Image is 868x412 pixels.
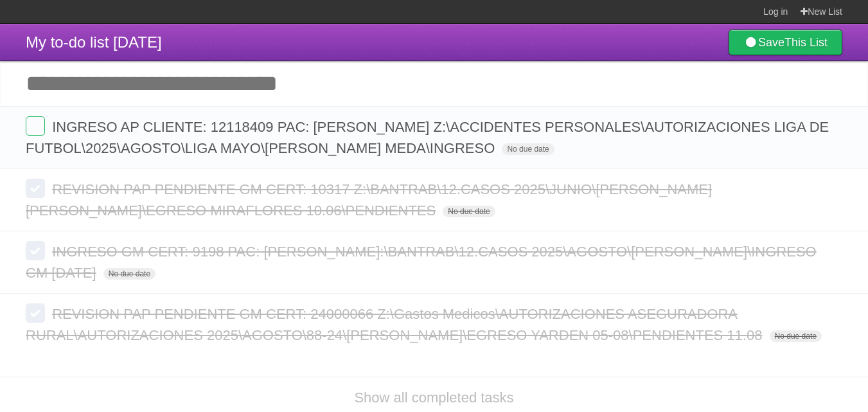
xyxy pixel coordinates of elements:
[764,138,788,159] label: Star task
[26,179,45,198] label: Done
[26,306,765,343] span: REVISION PAP PENDIENTE GM CERT: 24000066 Z:\Gastos Medicos\AUTORIZACIONES ASEGURADORA RURAL\AUTOR...
[26,119,829,156] span: INGRESO AP CLIENTE: 12118409 PAC: [PERSON_NAME] Z:\ACCIDENTES PERSONALES\AUTORIZACIONES LIGA DE F...
[26,116,45,136] label: Done
[443,206,495,217] span: No due date
[26,181,712,219] span: REVISION PAP PENDIENTE GM CERT: 10317 Z:\BANTRAB\12.CASOS 2025\JUNIO\[PERSON_NAME] [PERSON_NAME]\...
[26,241,45,260] label: Done
[26,33,162,51] span: My to-do list [DATE]
[729,30,842,55] a: SaveThis List
[103,268,155,280] span: No due date
[770,330,822,342] span: No due date
[502,143,554,155] span: No due date
[784,36,828,49] b: This List
[26,244,817,281] span: INGRESO GM CERT: 9198 PAC: [PERSON_NAME]:\BANTRAB\12.CASOS 2025\AGOSTO\[PERSON_NAME]\INGRESO CM [...
[26,303,45,323] label: Done
[354,390,513,406] a: Show all completed tasks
